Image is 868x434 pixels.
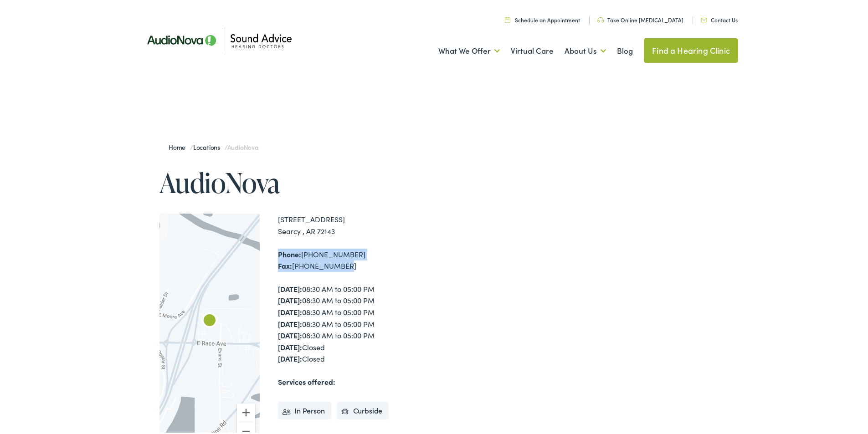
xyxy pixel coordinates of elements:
[337,400,389,418] li: Curbside
[278,352,302,362] strong: [DATE]:
[438,32,500,66] a: What We Offer
[505,14,580,22] a: Schedule an Appointment
[278,400,331,418] li: In Person
[278,282,302,292] strong: [DATE]:
[278,305,302,315] strong: [DATE]:
[278,375,335,385] strong: Services offered:
[511,32,554,66] a: Virtual Care
[597,14,683,22] a: Take Online [MEDICAL_DATA]
[278,247,437,270] div: [PHONE_NUMBER] [PHONE_NUMBER]
[644,36,738,61] a: Find a Hearing Clinic
[193,141,225,150] a: Locations
[505,15,510,21] img: Calendar icon in a unique green color, symbolizing scheduling or date-related features.
[278,247,301,257] strong: Phone:
[701,14,738,22] a: Contact Us
[278,340,302,350] strong: [DATE]:
[278,281,437,363] div: 08:30 AM to 05:00 PM 08:30 AM to 05:00 PM 08:30 AM to 05:00 PM 08:30 AM to 05:00 PM 08:30 AM to 0...
[701,16,707,20] img: Icon representing mail communication in a unique green color, indicative of contact or communicat...
[278,259,292,269] strong: Fax:
[237,402,255,420] button: Zoom in
[278,328,302,338] strong: [DATE]:
[617,32,633,66] a: Blog
[565,32,606,66] a: About Us
[278,212,437,235] div: [STREET_ADDRESS] Searcy , AR 72143
[199,309,221,331] div: AudioNova
[278,293,302,303] strong: [DATE]:
[227,141,258,150] span: AudioNova
[159,166,437,196] h1: AudioNova
[169,141,258,150] span: / /
[597,15,604,21] img: Headphone icon in a unique green color, suggesting audio-related services or features.
[169,141,190,150] a: Home
[278,317,302,327] strong: [DATE]:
